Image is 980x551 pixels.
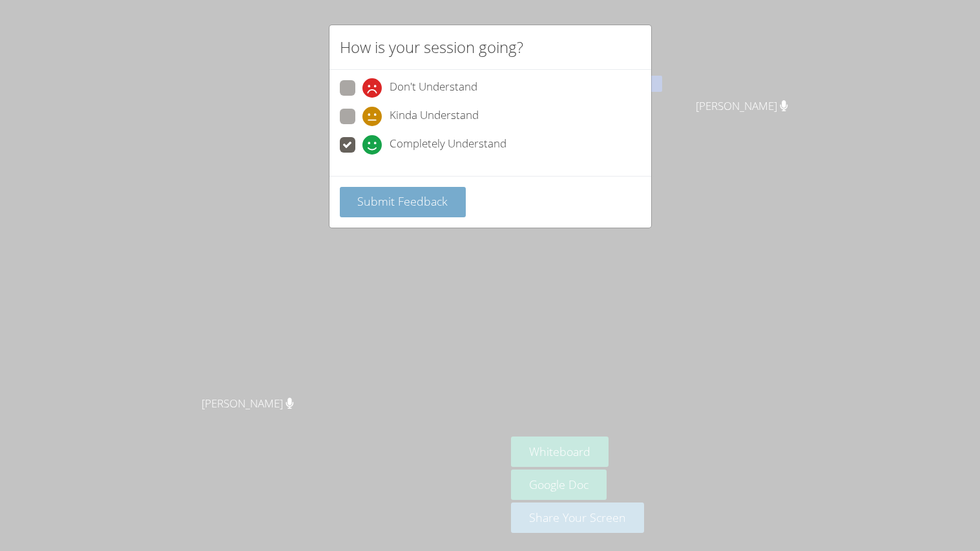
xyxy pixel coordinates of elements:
button: Submit Feedback [340,187,466,217]
h2: How is your session going? [340,36,523,59]
span: Don't Understand [390,78,477,98]
span: Completely Understand [390,135,506,155]
span: Submit Feedback [357,193,448,209]
span: Kinda Understand [390,107,479,126]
